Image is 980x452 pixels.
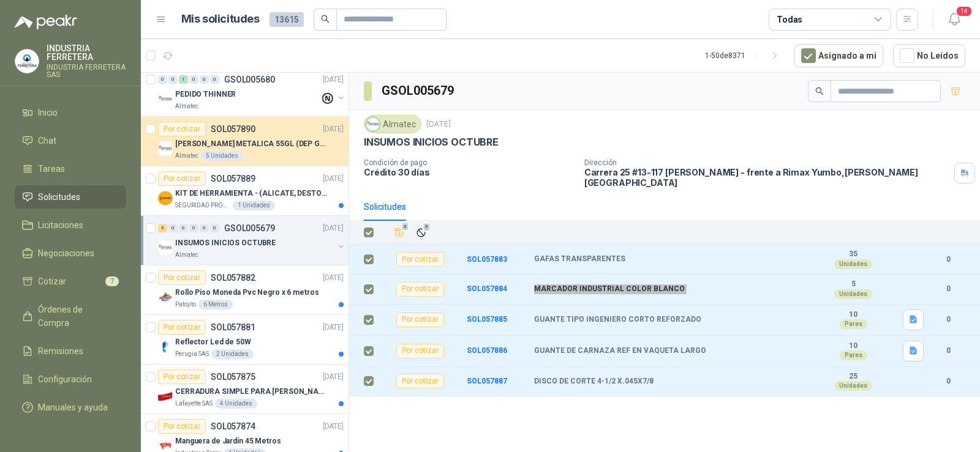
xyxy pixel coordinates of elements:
a: Por cotizarSOL057890[DATE] Company Logo[PERSON_NAME] METALICA 55GL (DEP GRANALLA) CON TAPAAlmatec... [141,117,349,166]
p: SOL057881 [211,323,255,332]
b: 0 [931,376,965,387]
p: KIT DE HERRAMIENTA - (ALICATE, DESTORNILLADOR,LLAVE DE EXPANSION, CRUCETA,LLAVE FIJA) [175,188,328,199]
p: [DATE] [323,272,344,284]
a: SOL057886 [467,346,507,355]
p: INDUSTRIA FERRETERA SAS [47,64,126,78]
div: 6 Metros [198,300,233,309]
a: SOL057887 [467,377,507,385]
a: Inicio [15,101,126,124]
a: SOL057884 [467,284,507,293]
p: SOL057882 [211,273,255,282]
p: Carrera 25 #13-117 [PERSON_NAME] - frente a Rimax Yumbo , [PERSON_NAME][GEOGRAPHIC_DATA] [584,167,949,188]
a: Por cotizarSOL057875[DATE] Company LogoCERRADURA SIMPLE PARA [PERSON_NAME]Lafayette SAS4 Unidades [141,365,349,414]
p: INSUMOS INICIOS OCTUBRE [364,136,499,149]
img: Company Logo [158,339,173,354]
div: Por cotizar [396,344,444,358]
b: 5 [811,280,895,289]
p: GSOL005680 [224,75,275,84]
b: 25 [811,372,895,382]
p: [DATE] [426,119,451,130]
div: Por cotizar [158,320,206,335]
span: Licitaciones [38,218,83,232]
p: Almatec [175,102,198,111]
div: 1 - 50 de 8371 [705,46,785,65]
button: Ignorar [413,224,429,241]
img: Company Logo [158,240,173,255]
span: Manuales y ayuda [38,401,108,414]
span: 14 [956,6,973,17]
div: Por cotizar [158,419,206,434]
p: [DATE] [323,322,344,333]
b: DISCO DE CORTE 4-1/2 X.045X7/8 [534,377,654,387]
p: SOL057874 [211,422,255,431]
div: Por cotizar [158,122,206,136]
a: Cotizar7 [15,270,126,293]
p: Patojito [175,300,196,309]
div: Pares [840,350,867,360]
span: Cotizar [38,275,66,288]
span: 5 [423,222,431,232]
img: Company Logo [158,290,173,305]
b: SOL057885 [467,315,507,324]
span: 5 [401,222,410,232]
p: [DATE] [323,74,344,86]
div: 0 [200,224,209,232]
b: 0 [931,314,965,325]
div: 0 [189,224,198,232]
a: Configuración [15,368,126,391]
p: INSUMOS INICIOS OCTUBRE [175,237,276,249]
span: Remisiones [38,344,83,358]
div: Pares [840,319,867,329]
a: Remisiones [15,339,126,363]
div: Solicitudes [364,200,406,213]
b: 0 [931,254,965,265]
a: Por cotizarSOL057889[DATE] Company LogoKIT DE HERRAMIENTA - (ALICATE, DESTORNILLADOR,LLAVE DE EXP... [141,166,349,216]
div: 4 Unidades [215,399,257,409]
img: Company Logo [158,141,173,156]
div: Unidades [834,259,872,269]
p: [DATE] [323,223,344,234]
a: Chat [15,129,126,152]
p: [DATE] [323,371,344,383]
b: SOL057883 [467,255,507,264]
p: [PERSON_NAME] METALICA 55GL (DEP GRANALLA) CON TAPA [175,138,328,150]
b: GUANTE DE CARNAZA REF EN VAQUETA LARGO [534,346,706,356]
b: 0 [931,283,965,295]
p: Manguera de Jardín 45 Metros [175,435,281,447]
div: 1 Unidades [233,201,275,210]
p: SOL057875 [211,372,255,381]
a: Solicitudes [15,185,126,209]
div: 0 [200,75,209,84]
div: 5 [158,224,167,232]
img: Company Logo [158,191,173,206]
span: Chat [38,134,56,147]
div: Por cotizar [396,252,444,267]
div: 0 [189,75,198,84]
div: 2 Unidades [211,349,254,359]
a: Negociaciones [15,242,126,265]
p: Rollo Piso Moneda Pvc Negro x 6 metros [175,287,318,298]
a: 5 0 0 0 0 0 GSOL005679[DATE] Company LogoINSUMOS INICIOS OCTUBREAlmatec [158,221,346,260]
div: Por cotizar [158,270,206,285]
p: Condición de pago [364,158,575,167]
div: Por cotizar [396,313,444,327]
p: Perugia SAS [175,349,209,359]
p: [DATE] [323,124,344,135]
div: 0 [179,224,188,232]
p: INDUSTRIA FERRETERA [47,44,126,61]
a: 0 0 1 0 0 0 GSOL005680[DATE] Company LogoPEDIDO THINNERAlmatec [158,72,346,111]
span: Configuración [38,372,92,386]
div: Unidades [834,289,872,299]
div: 1 [179,75,188,84]
div: Por cotizar [158,369,206,384]
span: Órdenes de Compra [38,303,115,330]
div: 5 Unidades [201,151,243,161]
a: Por cotizarSOL057881[DATE] Company LogoReflector Led de 50WPerugia SAS2 Unidades [141,315,349,365]
span: 13615 [269,12,304,27]
img: Company Logo [366,117,380,131]
p: Crédito 30 días [364,167,575,177]
p: GSOL005679 [224,224,275,232]
p: Almatec [175,151,198,161]
div: Almatec [364,115,421,133]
